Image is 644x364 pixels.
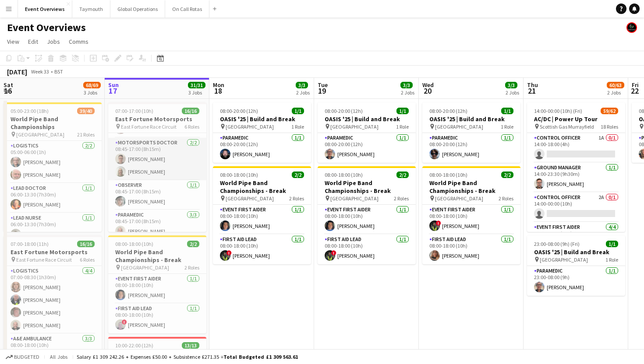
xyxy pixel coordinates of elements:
[422,81,434,89] span: Wed
[108,274,206,304] app-card-role: Event First Aider1/108:00-18:00 (10h)[PERSON_NAME]
[48,353,69,360] span: All jobs
[226,250,232,255] span: !
[108,115,206,123] h3: East Fortune Motorsports
[318,133,416,163] app-card-role: Paramedic1/108:00-20:00 (12h)[PERSON_NAME]
[187,241,199,247] span: 2/2
[7,21,86,34] h1: Event Overviews
[540,123,594,130] span: Scottish Gas Murrayfield
[2,86,13,96] span: 16
[394,195,409,202] span: 2 Roles
[4,102,102,232] app-job-card: 05:00-23:00 (18h)39/40World Pipe Band Championships [GEOGRAPHIC_DATA]21 RolesLogistics2/205:00-06...
[606,241,618,247] span: 1/1
[527,81,538,89] span: Thu
[527,133,625,163] app-card-role: Control Officer1A0/114:00-18:00 (4h)
[110,0,165,17] button: Global Operations
[318,205,416,234] app-card-role: Event First Aider1/108:00-18:00 (10h)[PERSON_NAME]
[4,183,102,213] app-card-role: Lead Doctor1/106:00-13:30 (7h30m)[PERSON_NAME]
[527,192,625,222] app-card-role: Control Officer2A0/114:00-00:00 (10h)
[184,264,199,271] span: 2 Roles
[212,86,224,96] span: 18
[607,82,624,88] span: 60/63
[527,115,625,123] h3: AC/DC | Power Up Tour
[325,171,363,178] span: 08:00-18:00 (10h)
[396,108,409,114] span: 1/1
[396,171,409,178] span: 2/2
[223,353,298,360] span: Total Budgeted £1 309 563.61
[213,234,311,264] app-card-role: First Aid Lead1/108:00-18:00 (10h)![PERSON_NAME]
[84,89,100,96] div: 3 Jobs
[108,138,206,180] app-card-role: Motorsports Doctor2/208:45-17:00 (8h15m)[PERSON_NAME][PERSON_NAME]
[18,0,72,17] button: Event Overviews
[331,250,336,255] span: !
[107,86,119,96] span: 17
[501,108,513,114] span: 1/1
[108,235,206,333] app-job-card: 08:00-18:00 (10h)2/2World Pipe Band Championships - Break [GEOGRAPHIC_DATA]2 RolesEvent First Aid...
[429,171,467,178] span: 08:00-18:00 (10h)
[77,131,95,138] span: 21 Roles
[77,241,95,247] span: 16/16
[108,180,206,210] app-card-role: Observer1/108:45-17:00 (8h15m)[PERSON_NAME]
[527,102,625,232] div: 14:00-00:00 (10h) (Fri)59/62AC/DC | Power Up Tour Scottish Gas Murrayfield18 RolesControl Officer...
[122,319,127,325] span: !
[422,102,520,163] app-job-card: 08:00-20:00 (12h)1/1OASIS '25 | Build and Break [GEOGRAPHIC_DATA]1 RoleParamedic1/108:00-20:00 (1...
[436,220,441,226] span: !
[540,256,588,263] span: [GEOGRAPHIC_DATA]
[601,123,618,130] span: 18 Roles
[7,67,27,76] div: [DATE]
[83,82,101,88] span: 68/69
[499,195,513,202] span: 2 Roles
[14,354,39,360] span: Budgeted
[213,166,311,264] app-job-card: 08:00-18:00 (10h)2/2World Pipe Band Championships - Break [GEOGRAPHIC_DATA]2 RolesEvent First Aid...
[4,248,102,256] h3: East Fortune Motorsports
[316,86,328,96] span: 19
[226,123,274,130] span: [GEOGRAPHIC_DATA]
[182,108,199,114] span: 16/16
[16,256,72,263] span: East Fortune Race Circuit
[4,352,41,362] button: Budgeted
[77,108,95,114] span: 39/40
[501,123,513,130] span: 1 Role
[4,115,102,131] h3: World Pipe Band Championships
[11,241,49,247] span: 07:00-18:00 (11h)
[108,81,119,89] span: Sun
[527,222,625,290] app-card-role: Event First Aider4/414:00-00:00 (10h)
[318,102,416,163] app-job-card: 08:00-20:00 (12h)1/1OASIS '25 | Build and Break [GEOGRAPHIC_DATA]1 RoleParamedic1/108:00-20:00 (1...
[505,82,517,88] span: 3/3
[527,163,625,192] app-card-role: Ground Manager1/114:00-23:30 (9h30m)[PERSON_NAME]
[291,123,304,130] span: 1 Role
[43,36,64,47] a: Jobs
[115,342,153,349] span: 10:00-22:00 (12h)
[188,82,205,88] span: 31/31
[435,195,483,202] span: [GEOGRAPHIC_DATA]
[422,179,520,195] h3: World Pipe Band Championships - Break
[213,81,224,89] span: Mon
[630,86,639,96] span: 22
[108,102,206,232] app-job-card: 07:00-17:00 (10h)16/16East Fortune Motorsports East Fortune Race Circuit6 Roles[PERSON_NAME][PERS...
[182,342,199,349] span: 13/13
[318,166,416,264] app-job-card: 08:00-18:00 (10h)2/2World Pipe Band Championships - Break [GEOGRAPHIC_DATA]2 RolesEvent First Aid...
[121,123,177,130] span: East Fortune Race Circuit
[165,0,209,17] button: On Call Rotas
[108,210,206,265] app-card-role: Paramedic3/308:45-17:00 (8h15m)[PERSON_NAME]
[435,123,483,130] span: [GEOGRAPHIC_DATA]
[226,195,274,202] span: [GEOGRAPHIC_DATA]
[108,304,206,333] app-card-role: First Aid Lead1/108:00-18:00 (10h)![PERSON_NAME]
[4,266,102,334] app-card-role: Logistics4/407:00-08:30 (1h30m)[PERSON_NAME][PERSON_NAME][PERSON_NAME][PERSON_NAME]
[607,89,624,96] div: 2 Jobs
[626,22,637,33] app-user-avatar: Clinical Team
[296,89,310,96] div: 2 Jobs
[29,68,51,75] span: Week 33
[292,171,304,178] span: 2/2
[330,195,379,202] span: [GEOGRAPHIC_DATA]
[25,36,42,47] a: Edit
[108,248,206,264] h3: World Pipe Band Championships - Break
[28,38,38,45] span: Edit
[4,81,13,89] span: Sat
[4,213,102,243] app-card-role: Lead Nurse1/106:00-13:30 (7h30m)[PERSON_NAME]
[72,0,110,17] button: Taymouth
[318,115,416,123] h3: OASIS '25 | Build and Break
